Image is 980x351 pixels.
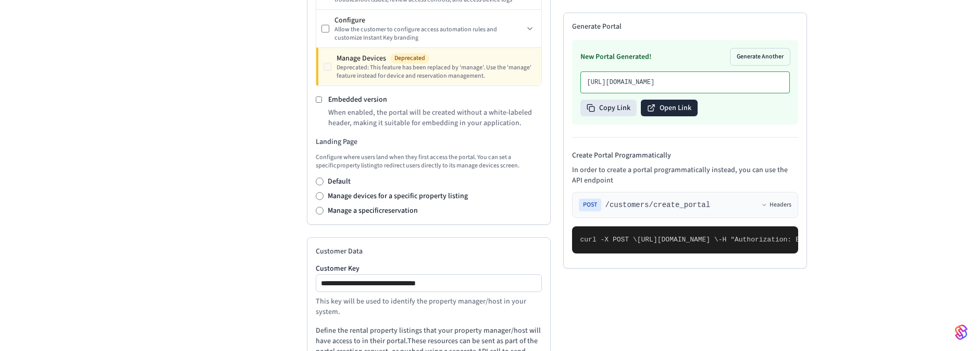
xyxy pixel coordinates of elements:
[316,137,542,147] h3: Landing Page
[316,246,542,257] h2: Customer Data
[572,21,798,32] h2: Generate Portal
[580,100,637,116] button: Copy Link
[605,200,711,210] span: /customers/create_portal
[637,236,718,244] span: [URL][DOMAIN_NAME] \
[572,165,798,186] p: In order to create a portal programmatically instead, you can use the API endpoint
[580,236,637,244] span: curl -X POST \
[587,78,783,87] p: [URL][DOMAIN_NAME]
[718,236,913,244] span: -H "Authorization: Bearer seam_api_key_123456" \
[328,205,418,216] label: Manage a specific reservation
[337,53,536,64] div: Manage Devices
[730,49,790,65] button: Generate Another
[316,153,542,170] p: Configure where users land when they first access the portal. You can set a specific property lis...
[572,150,798,161] h4: Create Portal Programmatically
[328,94,387,105] label: Embedded version
[579,199,601,211] span: POST
[328,107,541,128] p: When enabled, the portal will be created without a white-labeled header, making it suitable for e...
[580,52,651,62] h3: New Portal Generated!
[334,26,523,42] div: Allow the customer to configure access automation rules and customize Instant Key branding
[316,296,542,317] p: This key will be used to identify the property manager/host in your system.
[337,64,536,80] div: Deprecated: This feature has been replaced by 'manage'. Use the 'manage' feature instead for devi...
[390,53,429,64] span: Deprecated
[761,201,791,209] button: Headers
[328,176,351,187] label: Default
[316,265,542,272] label: Customer Key
[328,191,468,201] label: Manage devices for a specific property listing
[334,15,523,26] div: Configure
[955,324,967,341] img: SeamLogoGradient.69752ec5.svg
[641,100,698,116] button: Open Link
